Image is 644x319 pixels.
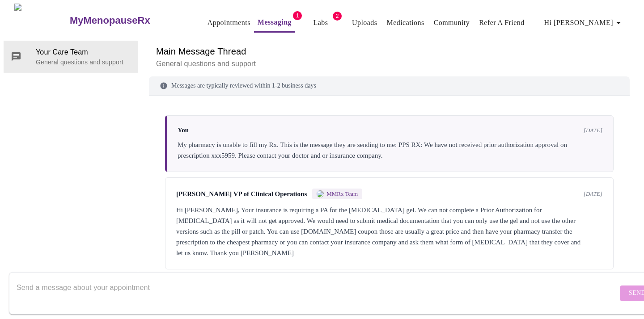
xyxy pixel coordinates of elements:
[254,13,295,33] button: Messaging
[178,126,189,134] span: You
[208,17,250,29] a: Appointments
[156,59,623,69] p: General questions and support
[475,14,528,32] button: Refer a Friend
[176,190,307,198] span: [PERSON_NAME] VP of Clinical Operations
[317,190,324,197] img: MMRX
[584,127,602,134] span: [DATE]
[14,4,68,37] img: MyMenopauseRx Logo
[348,14,381,32] button: Uploads
[314,17,328,29] a: Labs
[204,14,254,32] button: Appointments
[430,14,474,32] button: Community
[584,190,602,197] span: [DATE]
[156,44,623,59] h6: Main Message Thread
[383,14,428,32] button: Medications
[352,17,377,29] a: Uploads
[306,14,335,32] button: Labs
[544,17,624,29] span: Hi [PERSON_NAME]
[326,190,358,197] span: MMRx Team
[176,205,602,258] div: Hi [PERSON_NAME], Your insurance is requiring a PA for the [MEDICAL_DATA] gel. We can not complet...
[149,76,630,96] div: Messages are typically reviewed within 1-2 business days
[178,139,602,161] div: My pharmacy is unable to fill my Rx. This is the message they are sending to me: PPS RX: We have ...
[36,47,131,58] span: Your Care Team
[434,17,470,29] a: Community
[333,12,342,21] span: 2
[541,14,627,32] button: Hi [PERSON_NAME]
[17,279,618,307] textarea: Send a message about your appointment
[68,5,186,36] a: MyMenopauseRx
[387,17,424,29] a: Medications
[293,11,302,20] span: 1
[70,15,150,26] h3: MyMenopauseRx
[36,58,131,67] p: General questions and support
[479,17,525,29] a: Refer a Friend
[4,41,138,73] div: Your Care TeamGeneral questions and support
[258,16,292,29] a: Messaging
